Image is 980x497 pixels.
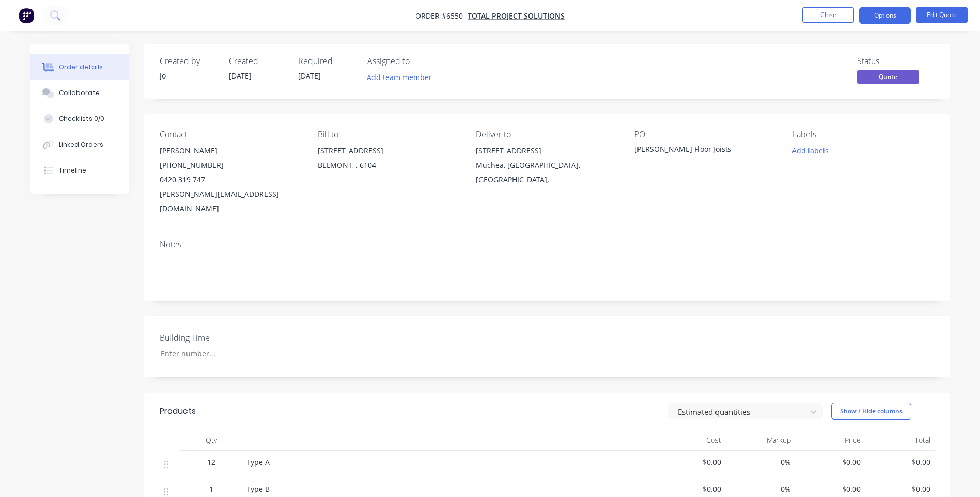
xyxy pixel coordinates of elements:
div: Status [857,56,935,66]
button: Edit Quote [916,7,968,23]
div: Assigned to [367,56,471,66]
div: [STREET_ADDRESS]Muchea, [GEOGRAPHIC_DATA], [GEOGRAPHIC_DATA], [476,144,617,187]
div: PO [634,130,776,139]
span: 1 [209,484,213,494]
span: $0.00 [869,484,930,494]
div: Bill to [318,130,459,139]
div: [PHONE_NUMBER] [160,158,301,173]
div: Created by [160,56,216,66]
div: [PERSON_NAME] Floor Joists [634,144,764,158]
span: 0% [729,457,791,468]
div: [STREET_ADDRESS] [476,144,617,158]
div: [STREET_ADDRESS]BELMONT, , 6104 [318,144,459,177]
div: Total [865,430,935,451]
div: Contact [160,130,301,139]
div: BELMONT, , 6104 [318,158,459,173]
button: Timeline [30,158,129,183]
span: Quote [857,70,919,83]
span: [DATE] [229,71,252,81]
div: Cost [656,430,725,451]
div: [STREET_ADDRESS] [318,144,459,158]
div: Checklists 0/0 [59,114,104,123]
div: Muchea, [GEOGRAPHIC_DATA], [GEOGRAPHIC_DATA], [476,158,617,187]
div: [PERSON_NAME] [160,144,301,158]
span: [DATE] [298,71,321,81]
button: Linked Orders [30,132,129,158]
span: $0.00 [869,457,930,468]
button: Add team member [367,70,438,84]
div: Jo [160,70,216,81]
div: Collaborate [59,88,100,98]
div: Order details [59,63,103,72]
span: 12 [207,457,215,468]
img: Factory [19,8,34,23]
div: [PERSON_NAME][EMAIL_ADDRESS][DOMAIN_NAME] [160,187,301,216]
div: Deliver to [476,130,617,139]
div: Created [229,56,286,66]
button: Close [802,7,854,23]
span: Order #6550 - [415,11,468,21]
span: $0.00 [799,457,861,468]
button: Add team member [361,70,437,84]
button: Collaborate [30,80,129,106]
div: Linked Orders [59,140,103,149]
button: Checklists 0/0 [30,106,129,132]
span: $0.00 [660,484,721,494]
button: Options [859,7,911,24]
div: Price [795,430,865,451]
button: Show / Hide columns [831,403,911,420]
span: 0% [729,484,791,494]
label: Building Time [160,332,289,344]
span: Type B [246,484,270,494]
button: Order details [30,54,129,80]
button: Add labels [787,144,834,158]
div: [PERSON_NAME][PHONE_NUMBER]0420 319 747[PERSON_NAME][EMAIL_ADDRESS][DOMAIN_NAME] [160,144,301,216]
a: Total Project Solutions [468,11,565,21]
div: Required [298,56,355,66]
div: Notes [160,240,935,250]
div: Labels [792,130,934,139]
input: Enter number... [152,346,288,362]
span: Type A [246,457,270,467]
div: 0420 319 747 [160,173,301,187]
div: Products [160,405,196,417]
span: $0.00 [799,484,861,494]
span: $0.00 [660,457,721,468]
div: Qty [180,430,242,451]
div: Timeline [59,166,86,175]
div: Markup [725,430,795,451]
